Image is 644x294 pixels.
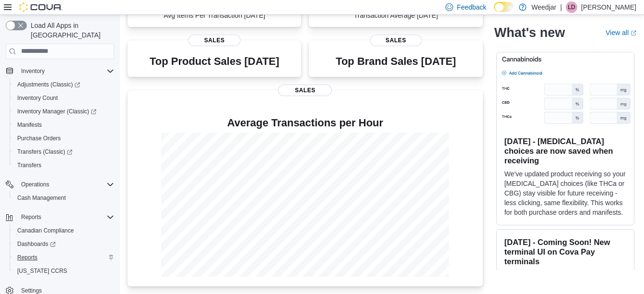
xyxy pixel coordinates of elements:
[13,225,114,236] span: Canadian Compliance
[17,81,80,88] span: Adjustments (Classic)
[10,91,118,105] button: Inventory Count
[17,227,74,234] span: Canadian Compliance
[13,133,114,144] span: Purchase Orders
[568,1,575,13] span: LD
[13,79,84,90] a: Adjustments (Classic)
[17,240,56,248] span: Dashboards
[17,108,96,115] span: Inventory Manager (Classic)
[10,132,118,145] button: Purchase Orders
[631,30,636,36] svg: External link
[2,178,118,191] button: Operations
[13,238,59,250] a: Dashboards
[504,170,626,218] p: We've updated product receiving so your [MEDICAL_DATA] choices (like THCa or CBG) stay visible fo...
[13,252,41,263] a: Reports
[17,254,37,261] span: Reports
[10,159,118,172] button: Transfers
[17,194,66,202] span: Cash Management
[17,179,53,190] button: Operations
[10,105,118,118] a: Inventory Manager (Classic)
[336,56,456,67] h3: Top Brand Sales [DATE]
[531,1,556,13] p: Weedjar
[13,119,114,131] span: Manifests
[457,2,486,12] span: Feedback
[13,238,114,250] span: Dashboards
[13,265,71,277] a: [US_STATE] CCRS
[10,78,118,91] a: Adjustments (Classic)
[10,191,118,205] button: Cash Management
[13,92,114,104] span: Inventory Count
[10,264,118,278] button: [US_STATE] CCRS
[566,1,577,13] div: Lauren Daniels
[13,119,46,131] a: Manifests
[2,64,118,78] button: Inventory
[13,192,70,204] a: Cash Management
[2,210,118,224] button: Reports
[10,251,118,264] button: Reports
[13,159,45,171] a: Transfers
[13,133,65,144] a: Purchase Orders
[494,2,514,12] input: Dark Mode
[13,92,62,104] a: Inventory Count
[560,1,562,13] p: |
[10,145,118,159] a: Transfers (Classic)
[17,65,114,77] span: Inventory
[10,237,118,251] a: Dashboards
[13,146,76,158] a: Transfers (Classic)
[13,106,114,117] span: Inventory Manager (Classic)
[13,79,114,90] span: Adjustments (Classic)
[21,213,41,221] span: Reports
[504,137,626,166] h3: [DATE] - [MEDICAL_DATA] choices are now saved when receiving
[278,85,332,96] span: Sales
[504,238,626,267] h3: [DATE] - Coming Soon! New terminal UI on Cova Pay terminals
[135,117,475,129] h4: Average Transactions per Hour
[13,146,114,158] span: Transfers (Classic)
[494,25,565,40] h2: What's new
[17,267,67,275] span: [US_STATE] CCRS
[17,121,42,129] span: Manifests
[17,148,72,156] span: Transfers (Classic)
[21,181,49,188] span: Operations
[581,1,636,13] p: [PERSON_NAME]
[17,179,114,190] span: Operations
[10,224,118,237] button: Canadian Compliance
[17,65,48,77] button: Inventory
[13,252,114,263] span: Reports
[13,192,114,204] span: Cash Management
[17,94,58,102] span: Inventory Count
[606,29,636,37] a: View allExternal link
[17,161,41,169] span: Transfers
[19,2,62,12] img: Cova
[27,21,114,40] span: Load All Apps in [GEOGRAPHIC_DATA]
[17,211,114,223] span: Reports
[13,159,114,171] span: Transfers
[370,35,422,46] span: Sales
[150,56,279,67] h3: Top Product Sales [DATE]
[17,211,45,223] button: Reports
[13,265,114,277] span: Washington CCRS
[10,118,118,132] button: Manifests
[17,135,61,142] span: Purchase Orders
[21,67,45,75] span: Inventory
[494,12,494,12] span: Dark Mode
[13,106,100,117] a: Inventory Manager (Classic)
[13,225,78,236] a: Canadian Compliance
[188,35,241,46] span: Sales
